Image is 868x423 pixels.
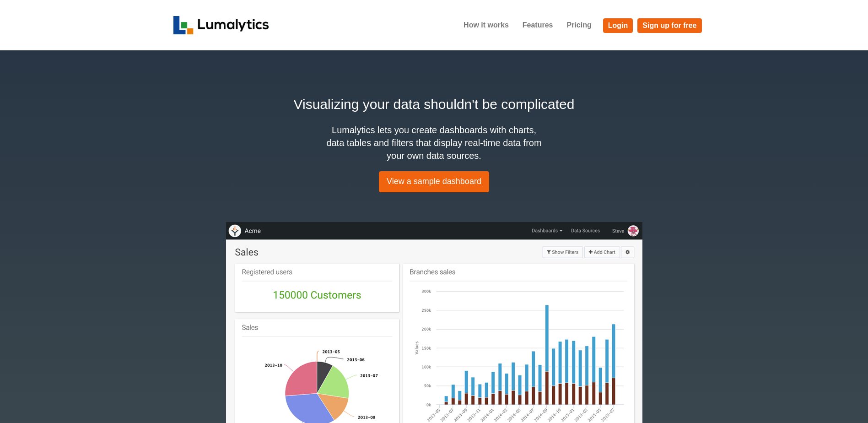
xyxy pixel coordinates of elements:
a: Features [516,14,560,37]
a: Sign up for free [637,18,701,33]
h4: Lumalytics lets you create dashboards with charts, data tables and filters that display real-time... [324,124,544,162]
a: Login [603,18,633,33]
h2: Visualizing your data shouldn't be complicated [173,94,695,114]
a: View a sample dashboard [379,171,489,192]
img: logo_v2-f34f87db3d4d9f5311d6c47995059ad6168825a3e1eb260e01c8041e89355404.png [173,16,269,34]
a: How it works [457,14,516,37]
a: Pricing [560,14,598,37]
